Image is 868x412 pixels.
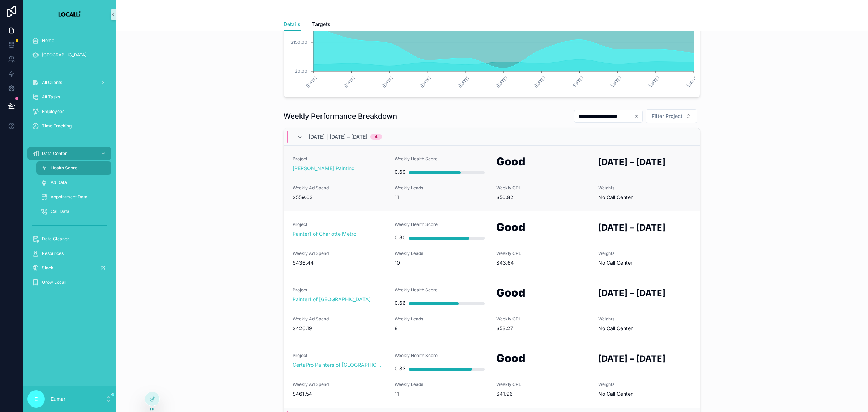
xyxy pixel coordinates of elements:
[395,287,488,293] span: Weekly Health Score
[27,276,111,289] a: Grow Localli
[27,261,111,274] a: Slack
[395,353,488,358] span: Weekly Health Score
[293,165,355,172] a: [PERSON_NAME] Painting
[496,353,590,366] h1: Good
[496,259,590,266] span: $43.64
[51,209,69,214] span: Call Data
[42,151,67,156] span: Data Center
[496,390,590,398] span: $41.96
[395,259,488,266] span: 10
[42,251,64,256] span: Resources
[343,76,356,89] text: [DATE]
[496,316,590,322] span: Weekly CPL
[42,38,54,43] span: Home
[42,94,60,100] span: All Tasks
[293,156,386,162] span: Project
[51,180,67,185] span: Ad Data
[395,165,406,179] div: 0.69
[293,390,386,398] span: $461.54
[647,76,660,89] text: [DATE]
[27,91,111,104] a: All Tasks
[381,76,394,89] text: [DATE]
[395,222,488,227] span: Weekly Health Score
[598,222,692,234] h2: [DATE] – [DATE]
[293,296,371,303] a: Painter1 of [GEOGRAPHIC_DATA]
[295,68,307,74] tspan: $0.00
[652,113,682,120] span: Filter Project
[34,395,38,403] span: E
[598,287,692,299] h2: [DATE] – [DATE]
[293,259,386,266] span: $436.44
[284,146,700,211] a: Project[PERSON_NAME] PaintingWeekly Health Score0.69Good[DATE] – [DATE]Weekly Ad Spend$559.03Week...
[395,185,488,191] span: Weekly Leads
[634,113,642,119] button: Clear
[42,109,64,114] span: Employees
[598,251,692,256] span: Weights
[290,39,307,45] tspan: $150.00
[309,133,367,140] span: [DATE] | [DATE] – [DATE]
[284,111,397,121] h1: Weekly Performance Breakdown
[533,76,546,89] text: [DATE]
[293,222,386,227] span: Project
[27,34,111,47] a: Home
[646,109,697,123] button: Select Button
[284,211,700,277] a: ProjectPainter1 of Charlotte MetroWeekly Health Score0.80Good[DATE] – [DATE]Weekly Ad Spend$436.4...
[284,18,301,31] a: Details
[598,156,692,168] h2: [DATE] – [DATE]
[42,80,62,85] span: All Clients
[395,361,406,376] div: 0.83
[496,325,590,332] span: $53.27
[27,119,111,133] a: Time Tracking
[293,230,356,237] a: Painter1 of Charlotte Metro
[312,18,331,32] a: Targets
[496,382,590,387] span: Weekly CPL
[305,76,318,89] text: [DATE]
[27,147,111,160] a: Data Center
[496,251,590,256] span: Weekly CPL
[598,325,633,332] span: No Call Center
[293,287,386,293] span: Project
[36,205,111,218] a: Call Data
[51,395,65,403] p: Eumar
[312,21,331,28] span: Targets
[598,194,633,201] span: No Call Center
[395,230,406,245] div: 0.80
[395,194,488,201] span: 11
[293,316,386,322] span: Weekly Ad Spend
[395,251,488,256] span: Weekly Leads
[496,287,590,301] h1: Good
[598,390,633,398] span: No Call Center
[36,190,111,203] a: Appointment Data
[23,29,116,298] div: scrollable content
[496,185,590,191] span: Weekly CPL
[293,361,386,369] a: CertaPro Painters of [GEOGRAPHIC_DATA][PERSON_NAME]
[496,222,590,235] h1: Good
[685,76,698,89] text: [DATE]
[51,165,77,171] span: Health Score
[395,390,488,398] span: 11
[293,353,386,358] span: Project
[27,232,111,245] a: Data Cleaner
[42,265,54,271] span: Slack
[42,52,86,58] span: [GEOGRAPHIC_DATA]
[284,21,301,28] span: Details
[496,194,590,201] span: $50.82
[598,353,692,365] h2: [DATE] – [DATE]
[571,76,584,89] text: [DATE]
[395,325,488,332] span: 8
[457,76,470,89] text: [DATE]
[293,382,386,387] span: Weekly Ad Spend
[395,296,406,310] div: 0.66
[36,161,111,175] a: Health Score
[42,279,68,285] span: Grow Localli
[42,236,69,242] span: Data Cleaner
[27,49,111,62] a: [GEOGRAPHIC_DATA]
[293,251,386,256] span: Weekly Ad Spend
[293,325,386,332] span: $426.19
[598,316,692,322] span: Weights
[419,76,432,89] text: [DATE]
